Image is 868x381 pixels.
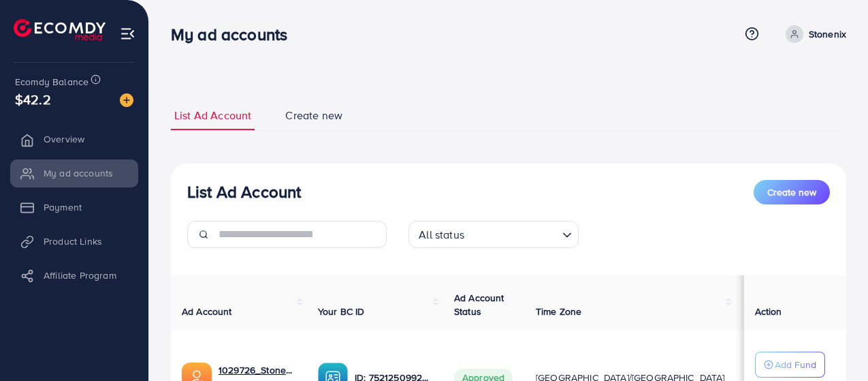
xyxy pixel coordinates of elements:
[219,363,296,377] a: 1029726_Stonenix_1751178148116
[174,108,251,123] span: List Ad Account
[318,305,365,318] span: Your BC ID
[14,19,106,40] img: logo
[755,305,782,318] span: Action
[187,182,301,202] h3: List Ad Account
[120,93,133,107] img: image
[120,26,135,42] img: menu
[454,291,504,318] span: Ad Account Status
[416,225,467,245] span: All status
[755,352,825,378] button: Add Fund
[15,75,89,89] span: Ecomdy Balance
[15,89,51,109] span: $42.2
[775,356,816,373] p: Add Fund
[285,108,342,123] span: Create new
[408,221,579,248] div: Search for option
[468,222,557,245] input: Search for option
[171,25,298,44] h3: My ad accounts
[780,25,846,43] a: Stonenix
[809,26,846,42] p: Stonenix
[754,180,830,204] button: Create new
[767,185,816,199] span: Create new
[182,305,232,318] span: Ad Account
[536,305,581,318] span: Time Zone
